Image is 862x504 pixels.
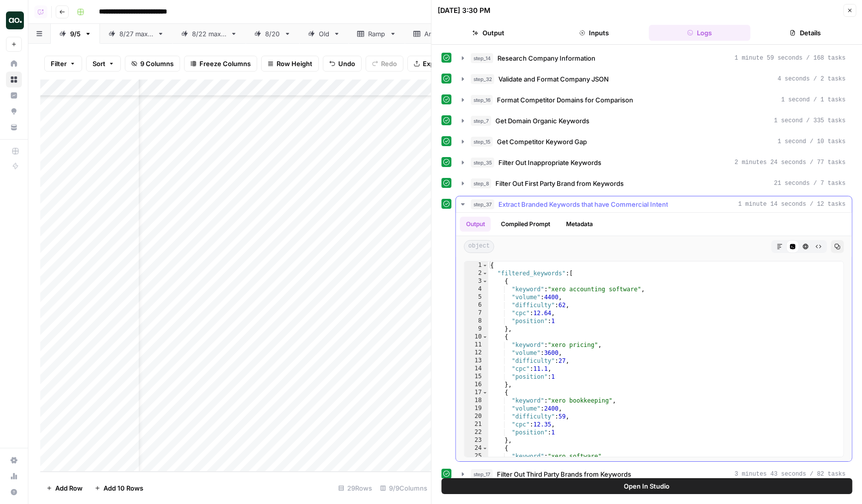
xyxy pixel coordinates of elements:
[6,119,22,135] a: Your Data
[465,373,488,381] div: 15
[495,116,589,126] span: Get Domain Organic Keywords
[407,56,465,72] button: Export CSV
[482,269,488,277] span: Toggle code folding, rows 2 through 80
[465,333,488,341] div: 10
[465,381,488,389] div: 16
[465,397,488,405] div: 18
[438,25,539,41] button: Output
[495,217,556,232] button: Compiled Prompt
[465,428,488,436] div: 22
[89,480,149,496] button: Add 10 Rows
[103,483,143,493] span: Add 10 Rows
[6,11,24,29] img: Dillon Test Logo
[349,24,405,44] a: Ramp
[471,116,491,126] span: step_7
[366,56,403,72] button: Redo
[560,217,599,232] button: Metadata
[497,95,633,105] span: Format Competitor Domains for Comparison
[465,413,488,420] div: 20
[471,95,493,105] span: step_16
[456,113,852,129] button: 1 second / 335 tasks
[424,29,456,39] div: Amplitude
[184,56,257,72] button: Freeze Columns
[376,480,431,496] div: 9/9 Columns
[465,293,488,301] div: 5
[277,59,312,69] span: Row Height
[497,137,587,147] span: Get Competitor Keyword Gap
[93,59,105,69] span: Sort
[465,444,488,452] div: 24
[738,200,846,209] span: 1 minute 14 seconds / 12 tasks
[55,483,83,493] span: Add Row
[465,420,488,428] div: 21
[199,59,251,69] span: Freeze Columns
[482,277,488,285] span: Toggle code folding, rows 3 through 9
[40,480,89,496] button: Add Row
[465,357,488,365] div: 13
[465,317,488,325] div: 8
[774,179,846,188] span: 21 seconds / 7 tasks
[624,481,670,491] span: Open In Studio
[543,25,645,41] button: Inputs
[497,53,595,63] span: Research Company Information
[51,24,100,44] a: 9/5
[456,175,852,191] button: 21 seconds / 7 tasks
[261,56,319,72] button: Row Height
[438,5,490,15] div: [DATE] 3:30 PM
[456,155,852,170] button: 2 minutes 24 seconds / 77 tasks
[735,158,846,167] span: 2 minutes 24 seconds / 77 tasks
[465,285,488,293] div: 4
[464,240,494,253] span: object
[368,29,385,39] div: Ramp
[6,8,22,33] button: Workspace: Dillon Test
[456,213,852,461] div: 1 minute 14 seconds / 12 tasks
[471,178,491,188] span: step_8
[482,333,488,341] span: Toggle code folding, rows 10 through 16
[471,158,494,168] span: step_35
[319,29,329,39] div: Old
[471,53,493,63] span: step_14
[100,24,173,44] a: 8/27 max 5
[6,452,22,468] a: Settings
[777,75,846,84] span: 4 seconds / 2 tasks
[649,25,750,41] button: Logs
[405,24,476,44] a: Amplitude
[465,301,488,309] div: 6
[6,87,22,103] a: Insights
[456,71,852,87] button: 4 seconds / 2 tasks
[482,389,488,397] span: Toggle code folding, rows 17 through 23
[6,484,22,500] button: Help + Support
[173,24,246,44] a: 8/22 max 5
[456,92,852,108] button: 1 second / 1 tasks
[465,405,488,413] div: 19
[497,469,631,479] span: Filter Out Third Party Brands from Keywords
[471,74,494,84] span: step_32
[482,261,488,269] span: Toggle code folding, rows 1 through 81
[755,25,856,41] button: Details
[735,470,846,479] span: 3 minutes 43 seconds / 82 tasks
[465,325,488,333] div: 9
[498,158,601,168] span: Filter Out Inappropriate Keywords
[6,103,22,119] a: Opportunities
[465,341,488,349] div: 11
[482,444,488,452] span: Toggle code folding, rows 24 through 30
[44,56,82,72] button: Filter
[465,269,488,277] div: 2
[6,72,22,87] a: Browse
[456,134,852,150] button: 1 second / 10 tasks
[465,452,488,460] div: 25
[456,196,852,212] button: 1 minute 14 seconds / 12 tasks
[334,480,376,496] div: 29 Rows
[498,74,609,84] span: Validate and Format Company JSON
[471,469,493,479] span: step_17
[471,137,493,147] span: step_15
[381,59,397,69] span: Redo
[465,261,488,269] div: 1
[86,56,121,72] button: Sort
[456,466,852,482] button: 3 minutes 43 seconds / 82 tasks
[465,436,488,444] div: 23
[465,277,488,285] div: 3
[6,468,22,484] a: Usage
[299,24,349,44] a: Old
[774,116,846,125] span: 1 second / 335 tasks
